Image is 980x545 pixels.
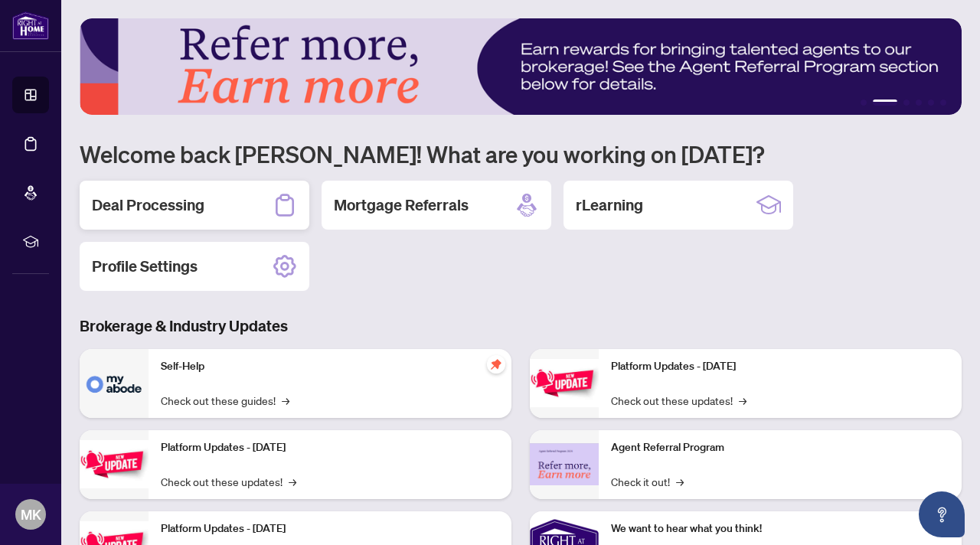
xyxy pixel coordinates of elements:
button: 6 [940,100,946,106]
h2: Mortgage Referrals [334,194,469,216]
span: → [739,392,746,409]
p: We want to hear what you think! [611,521,949,537]
p: Self-Help [161,358,499,375]
h2: Deal Processing [92,194,204,216]
img: Agent Referral Program [530,443,599,485]
button: Open asap [919,491,965,537]
img: Platform Updates - September 16, 2025 [80,440,149,488]
span: → [289,473,296,490]
p: Agent Referral Program [611,439,949,456]
span: → [676,473,684,490]
a: Check out these updates!→ [611,392,746,409]
span: → [282,392,289,409]
p: Platform Updates - [DATE] [161,439,499,456]
h3: Brokerage & Industry Updates [80,315,962,337]
img: Slide 1 [80,18,962,115]
button: 4 [916,100,922,106]
p: Platform Updates - [DATE] [611,358,949,375]
a: Check out these guides!→ [161,392,289,409]
span: MK [21,504,41,525]
a: Check out these updates!→ [161,473,296,490]
p: Platform Updates - [DATE] [161,521,499,537]
h1: Welcome back [PERSON_NAME]! What are you working on [DATE]? [80,139,962,168]
h2: Profile Settings [92,256,198,277]
img: logo [12,11,49,40]
button: 2 [873,100,897,106]
button: 1 [861,100,867,106]
img: Self-Help [80,349,149,418]
button: 3 [903,100,910,106]
img: Platform Updates - June 23, 2025 [530,359,599,407]
a: Check it out!→ [611,473,684,490]
button: 5 [928,100,934,106]
span: pushpin [487,355,505,374]
h2: rLearning [576,194,643,216]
